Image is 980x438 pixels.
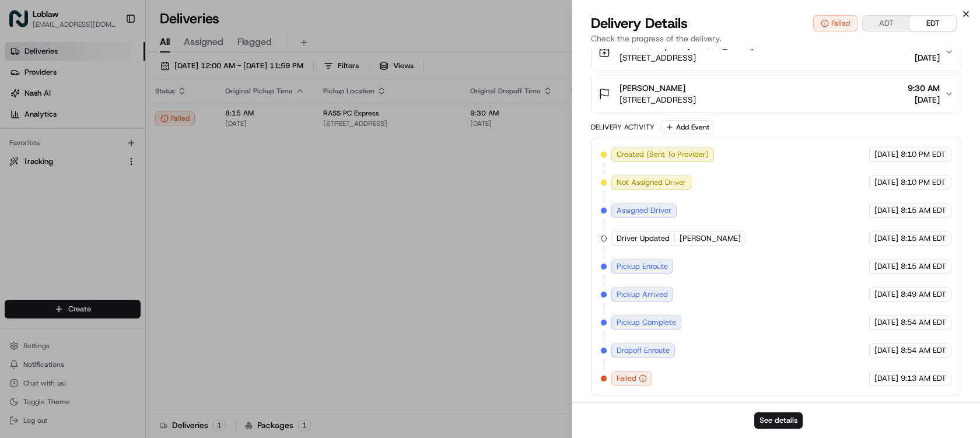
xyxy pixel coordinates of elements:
[617,177,686,188] span: Not Assigned Driver
[901,373,946,384] span: 9:13 AM EDT
[110,261,187,272] span: API Documentation
[30,75,192,87] input: Clear
[909,16,956,31] button: EDT
[908,82,940,94] span: 9:30 AM
[901,233,946,244] span: 8:15 AM EDT
[874,205,898,216] span: [DATE]
[591,75,961,113] button: [PERSON_NAME][STREET_ADDRESS]9:30 AM[DATE]
[12,111,33,132] img: 1736555255976-a54dd68f-1ca7-489b-9aae-adbdc363a1c4
[661,120,713,134] button: Add Event
[591,14,688,33] span: Delivery Details
[36,212,98,222] span: Loblaw 12 agents
[12,47,212,65] p: Welcome 👋
[82,289,141,298] a: Powered byPylon
[100,212,104,222] span: •
[591,33,961,71] button: RASS PC Express [PERSON_NAME][STREET_ADDRESS]8:15 AM[DATE]
[874,289,898,300] span: [DATE]
[12,152,75,161] div: Past conversations
[591,33,961,44] p: Check the progress of the delivery.
[619,94,696,106] span: [STREET_ADDRESS]
[12,170,30,188] img: Loblaw 12 agents
[901,177,946,188] span: 8:10 PM EDT
[198,115,212,129] button: Start new chat
[617,345,670,356] span: Dropoff Enroute
[12,201,30,220] img: Loblaw 12 agents
[107,181,131,190] span: [DATE]
[52,111,191,123] div: Start new chat
[619,52,753,64] span: [STREET_ADDRESS]
[181,149,212,163] button: See all
[617,233,670,244] span: Driver Updated
[116,289,141,298] span: Pylon
[874,149,898,160] span: [DATE]
[874,261,898,272] span: [DATE]
[901,345,946,356] span: 8:54 AM EDT
[94,256,192,277] a: 💻API Documentation
[617,317,676,328] span: Pickup Complete
[863,16,909,31] button: ADT
[100,181,104,190] span: •
[901,149,946,160] span: 8:10 PM EDT
[36,181,98,190] span: Loblaw 12 agents
[754,412,803,429] button: See details
[901,317,946,328] span: 8:54 AM EDT
[99,262,108,271] div: 💻
[52,123,160,132] div: We're available if you need us!
[617,289,668,300] span: Pickup Arrived
[619,82,685,94] span: [PERSON_NAME]
[680,233,741,244] span: [PERSON_NAME]
[12,12,35,35] img: Nash
[874,373,898,384] span: [DATE]
[874,177,898,188] span: [DATE]
[24,111,45,132] img: 1727276513143-84d647e1-66c0-4f92-a045-3c9f9f5dfd92
[901,261,946,272] span: 8:15 AM EDT
[23,261,89,272] span: Knowledge Base
[591,122,654,132] div: Delivery Activity
[617,373,636,384] span: Failed
[617,205,671,216] span: Assigned Driver
[901,205,946,216] span: 8:15 AM EDT
[874,345,898,356] span: [DATE]
[901,289,946,300] span: 8:49 AM EDT
[908,52,940,64] span: [DATE]
[874,233,898,244] span: [DATE]
[617,149,709,160] span: Created (Sent To Provider)
[7,256,94,277] a: 📗Knowledge Base
[813,15,857,31] button: Failed
[107,212,131,222] span: [DATE]
[874,317,898,328] span: [DATE]
[908,94,940,106] span: [DATE]
[12,262,21,271] div: 📗
[617,261,668,272] span: Pickup Enroute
